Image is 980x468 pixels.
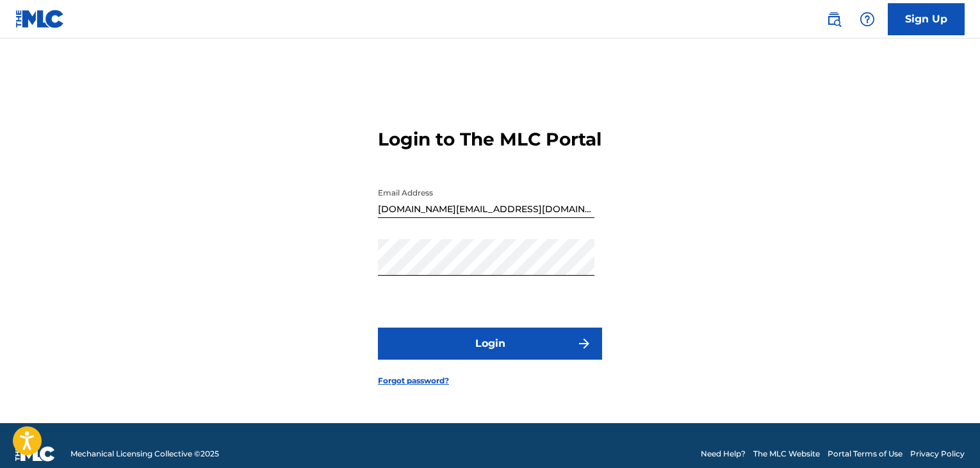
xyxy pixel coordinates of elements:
img: search [826,12,842,27]
a: Privacy Policy [910,448,965,460]
img: MLC Logo [15,10,65,28]
img: f7272a7cc735f4ea7f67.svg [576,336,592,351]
a: Sign Up [888,3,965,35]
a: Public Search [821,6,847,32]
div: Help [854,6,880,32]
button: Login [378,328,602,360]
img: logo [15,446,55,462]
a: Portal Terms of Use [828,448,902,460]
a: Need Help? [701,448,746,460]
a: The MLC Website [753,448,820,460]
a: Forgot password? [378,375,449,387]
h3: Login to The MLC Portal [378,128,601,151]
img: help [860,12,875,27]
span: Mechanical Licensing Collective © 2025 [70,448,219,460]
